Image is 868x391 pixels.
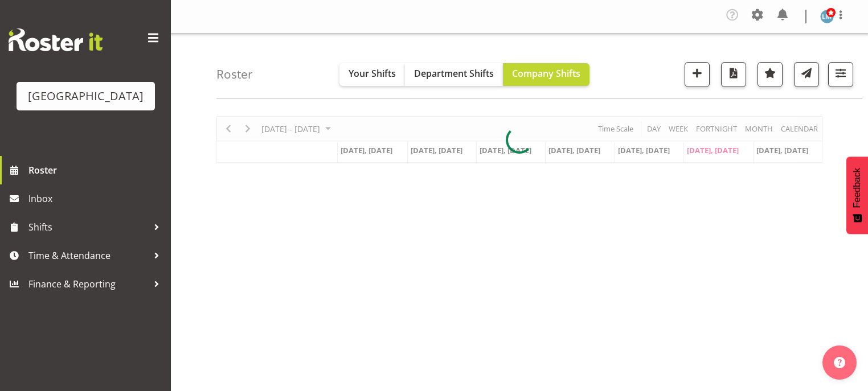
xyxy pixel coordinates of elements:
button: Highlight an important date within the roster. [758,62,783,87]
button: Filter Shifts [828,62,853,87]
span: Inbox [28,190,165,207]
button: Feedback - Show survey [846,157,868,234]
button: Add a new shift [685,62,710,87]
span: Department Shifts [414,67,494,80]
button: Department Shifts [405,63,503,86]
button: Download a PDF of the roster according to the set date range. [721,62,746,87]
span: Time & Attendance [28,247,148,264]
img: help-xxl-2.png [834,357,845,368]
h4: Roster [216,68,253,81]
button: Company Shifts [503,63,589,86]
button: Your Shifts [339,63,405,86]
span: Finance & Reporting [28,275,148,293]
img: lesley-mckenzie127.jpg [820,10,834,23]
span: Your Shifts [349,67,396,80]
img: Rosterit website logo [9,28,103,51]
span: Roster [28,162,165,179]
span: Shifts [28,219,148,236]
span: Feedback [852,168,862,208]
div: [GEOGRAPHIC_DATA] [28,88,144,105]
button: Send a list of all shifts for the selected filtered period to all rostered employees. [794,62,819,87]
span: Company Shifts [512,67,580,80]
